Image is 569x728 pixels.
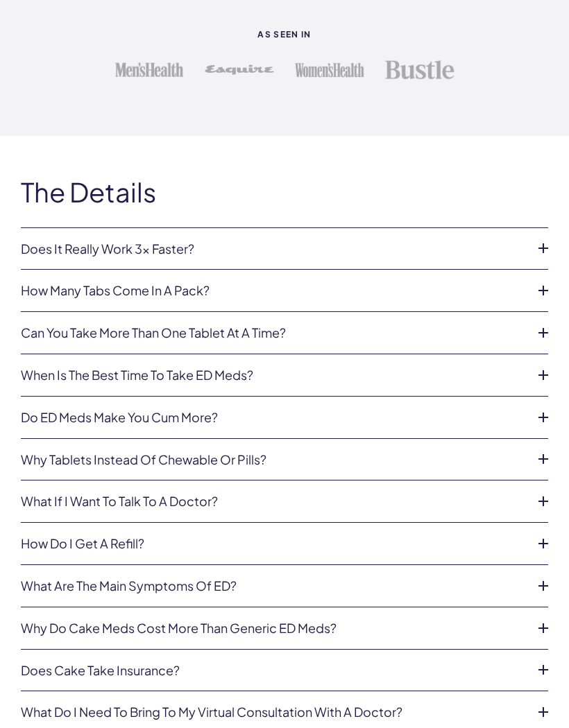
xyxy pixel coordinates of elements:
a: What if I want to talk to a doctor? [21,495,526,509]
a: How many tabs come in a pack? [21,284,526,298]
a: When is the best time to take ED meds? [21,369,526,383]
a: Why tablets instead of chewable or pills? [21,453,526,467]
a: Can you take more than one tablet at a time? [21,327,526,340]
img: Bustle logo [385,60,455,80]
a: How do i get a refill? [21,537,526,551]
a: Do ED meds make you cum more? [21,411,526,425]
strong: As seen in [14,31,555,40]
a: Does it really work 3x Faster? [21,243,526,257]
a: Does Cake take insurance? [21,664,526,678]
a: What are the main symptoms of ED? [21,580,526,593]
a: Why do Cake Meds cost more than generic ED Meds? [21,622,526,636]
a: What do i need to bring to my virtual consultation with a doctor? [21,706,526,720]
h2: The Details [21,178,548,207]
